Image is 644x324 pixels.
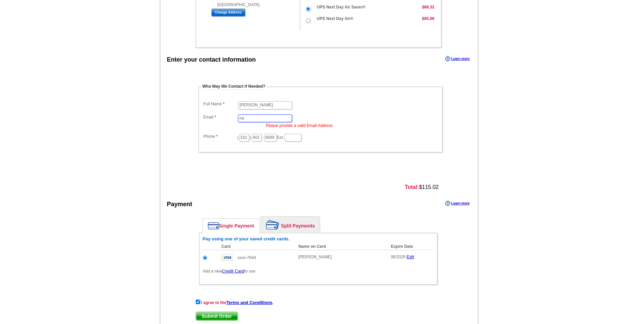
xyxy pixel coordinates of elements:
a: Terms and Conditions [226,300,272,305]
a: Credit Card [222,268,244,274]
dd: ( ) - Ext. [202,132,439,142]
li: Please provide a valid Email Address [266,123,439,129]
a: Split Payments [261,217,320,233]
th: Expire Date [387,243,434,250]
span: [PERSON_NAME] [299,255,332,259]
span: Submit Order [196,312,238,320]
span: xxxx-7644 [237,255,256,260]
input: Change Address [211,8,245,17]
label: UPS Next Day Air® [317,16,353,22]
p: Add a new to use [203,268,434,274]
th: Card [218,243,295,250]
label: Full Name [204,101,237,107]
a: Learn more [445,56,470,62]
label: Phone [204,134,237,139]
a: Edit [407,254,414,259]
iframe: LiveChat chat widget [509,167,644,324]
strong: I agree to the . [201,300,273,305]
h6: Pay using one of your saved credit cards. [203,237,434,241]
div: Enter your contact information [167,56,256,64]
label: Email [204,114,237,120]
img: visa.gif [221,254,233,261]
th: Name on Card [295,243,387,250]
strong: $95.66 [422,16,434,21]
img: split-payment.png [266,220,279,230]
a: Learn more [445,201,470,206]
legend: Who May We Contact If Needed? [202,84,266,90]
a: Single Payment [203,219,259,233]
img: single-payment.png [208,222,219,230]
strong: Total: [405,184,419,190]
span: 08/2029 [391,255,405,259]
div: Payment [167,200,192,209]
strong: $88.32 [422,5,434,9]
label: UPS Next Day Air Saver® [317,4,365,10]
span: $115.02 [405,184,438,190]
